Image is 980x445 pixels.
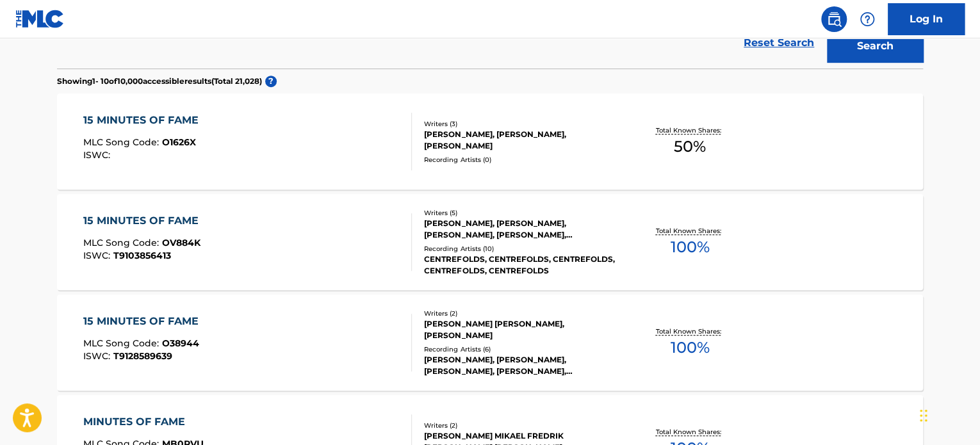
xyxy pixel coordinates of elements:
[57,295,923,391] a: 15 MINUTES OF FAMEMLC Song Code:O38944ISWC:T9128589639Writers (2)[PERSON_NAME] [PERSON_NAME], [PE...
[424,344,617,354] div: Recording Artists ( 6 )
[424,155,617,165] div: Recording Artists ( 0 )
[826,12,842,27] img: search
[113,250,171,261] span: T9103856413
[113,350,172,362] span: T9128589639
[424,309,617,318] div: Writers ( 2 )
[57,194,923,290] a: 15 MINUTES OF FAMEMLC Song Code:OV884KISWC:T9103856413Writers (5)[PERSON_NAME], [PERSON_NAME], [P...
[888,3,965,35] a: Log In
[821,6,847,32] a: Public Search
[57,76,262,87] p: Showing 1 - 10 of 10,000 accessible results (Total 21,028 )
[162,237,200,248] span: OV884K
[674,135,706,158] span: 50 %
[424,129,617,152] div: [PERSON_NAME], [PERSON_NAME], [PERSON_NAME]
[265,76,277,87] span: ?
[655,125,724,135] p: Total Known Shares:
[424,218,617,241] div: [PERSON_NAME], [PERSON_NAME], [PERSON_NAME], [PERSON_NAME], [PERSON_NAME]
[83,350,113,362] span: ISWC :
[57,93,923,190] a: 15 MINUTES OF FAMEMLC Song Code:O1626XISWC:Writers (3)[PERSON_NAME], [PERSON_NAME], [PERSON_NAME]...
[655,226,724,236] p: Total Known Shares:
[827,30,923,62] button: Search
[83,136,162,148] span: MLC Song Code :
[15,10,65,28] img: MLC Logo
[424,119,617,129] div: Writers ( 3 )
[83,250,113,261] span: ISWC :
[670,236,709,259] span: 100 %
[655,327,724,336] p: Total Known Shares:
[424,421,617,430] div: Writers ( 2 )
[920,396,927,435] div: Drag
[655,427,724,437] p: Total Known Shares:
[162,136,196,148] span: O1626X
[916,384,980,445] iframe: Chat Widget
[737,29,821,57] a: Reset Search
[83,113,205,128] div: 15 MINUTES OF FAME
[83,237,162,248] span: MLC Song Code :
[83,337,162,349] span: MLC Song Code :
[83,414,204,430] div: MINUTES OF FAME
[860,12,875,27] img: help
[424,354,617,377] div: [PERSON_NAME], [PERSON_NAME], [PERSON_NAME], [PERSON_NAME], [PERSON_NAME], [PERSON_NAME]|[PERSON_...
[670,336,709,359] span: 100 %
[854,6,880,32] div: Help
[83,314,205,329] div: 15 MINUTES OF FAME
[424,254,617,277] div: CENTREFOLDS, CENTREFOLDS, CENTREFOLDS, CENTREFOLDS, CENTREFOLDS
[83,149,113,161] span: ISWC :
[162,337,199,349] span: O38944
[424,318,617,341] div: [PERSON_NAME] [PERSON_NAME], [PERSON_NAME]
[424,244,617,254] div: Recording Artists ( 10 )
[83,213,205,229] div: 15 MINUTES OF FAME
[424,208,617,218] div: Writers ( 5 )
